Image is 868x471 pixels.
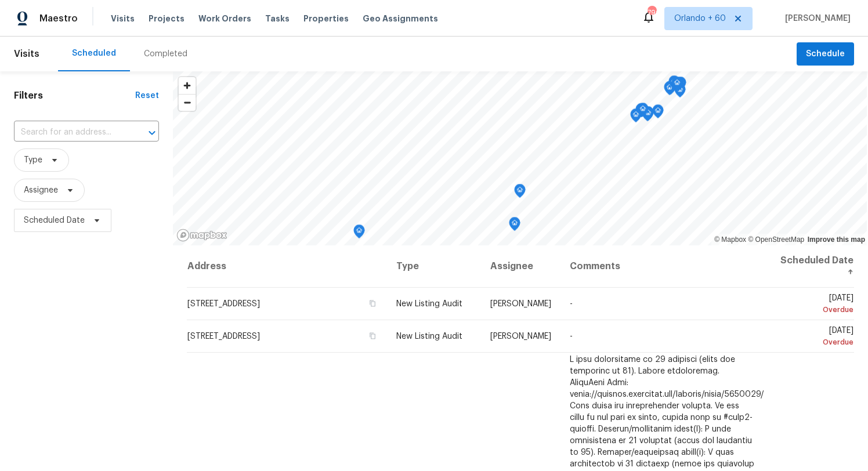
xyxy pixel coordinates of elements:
h1: Filters [14,90,135,102]
span: Orlando + 60 [674,13,726,24]
div: Map marker [635,103,647,121]
div: Overdue [773,304,853,316]
th: Type [387,245,481,288]
canvas: Map [173,71,867,245]
div: Map marker [668,75,680,93]
span: Visits [111,13,135,24]
a: Improve this map [808,236,865,244]
span: [PERSON_NAME] [490,300,551,308]
span: Projects [149,13,185,24]
div: Completed [144,48,187,60]
span: [DATE] [773,294,853,316]
span: Visits [14,41,39,67]
span: Schedule [806,47,845,61]
div: Map marker [637,103,649,121]
div: 796 [648,7,656,19]
span: Work Orders [198,13,251,24]
span: New Listing Audit [396,300,462,308]
button: Copy Address [367,298,378,309]
span: [DATE] [773,327,853,348]
th: Address [187,245,387,288]
span: [PERSON_NAME] [780,13,851,24]
span: New Listing Audit [396,332,462,340]
div: Scheduled [72,48,116,59]
button: Zoom out [179,94,196,111]
th: Assignee [481,245,560,288]
div: Map marker [514,184,526,202]
div: Map marker [671,77,683,95]
span: [STREET_ADDRESS] [187,332,260,340]
input: Search for an address... [14,124,126,142]
th: Comments [560,245,764,288]
div: Map marker [353,224,365,242]
button: Copy Address [367,331,378,341]
div: Map marker [664,81,675,99]
span: [PERSON_NAME] [490,332,551,340]
button: Schedule [797,42,854,66]
span: Properties [303,13,349,24]
span: Assignee [24,184,58,196]
span: Scheduled Date [24,215,85,226]
div: Map marker [665,81,677,99]
span: Geo Assignments [363,13,438,24]
button: Open [144,125,160,141]
div: Map marker [630,108,642,126]
button: Zoom in [179,77,196,94]
a: OpenStreetMap [748,236,804,244]
span: Type [24,154,42,166]
a: Mapbox [714,236,746,244]
span: [STREET_ADDRESS] [187,300,260,308]
span: Zoom out [179,95,196,111]
div: Reset [135,90,159,102]
span: - [570,332,573,340]
div: Map marker [652,104,664,122]
span: Tasks [265,15,290,23]
div: Map marker [509,217,520,235]
span: Maestro [39,13,78,24]
th: Scheduled Date ↑ [764,245,854,288]
div: Overdue [773,336,853,348]
span: - [570,300,573,308]
a: Mapbox homepage [176,229,227,242]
